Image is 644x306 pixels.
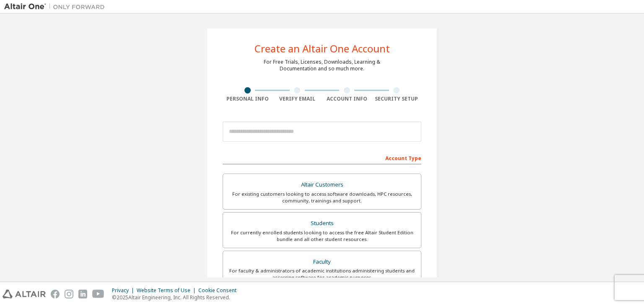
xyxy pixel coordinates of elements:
[112,294,241,301] p: © 2025 Altair Engineering, Inc. All Rights Reserved.
[198,287,241,294] div: Cookie Consent
[112,287,137,294] div: Privacy
[223,151,421,164] div: Account Type
[273,96,322,102] div: Verify Email
[228,256,416,268] div: Faculty
[3,290,46,298] img: altair_logo.svg
[228,267,416,281] div: For faculty & administrators of academic institutions administering students and accessing softwa...
[228,229,416,243] div: For currently enrolled students looking to access the free Altair Student Edition bundle and all ...
[322,96,372,102] div: Account Info
[228,179,416,191] div: Altair Customers
[4,3,109,11] img: Altair One
[228,218,416,229] div: Students
[65,290,73,298] img: instagram.svg
[137,287,198,294] div: Website Terms of Use
[51,290,60,298] img: facebook.svg
[223,96,273,102] div: Personal Info
[228,191,416,204] div: For existing customers looking to access software downloads, HPC resources, community, trainings ...
[264,59,380,72] div: For Free Trials, Licenses, Downloads, Learning & Documentation and so much more.
[78,290,87,298] img: linkedin.svg
[92,290,104,298] img: youtube.svg
[372,96,422,102] div: Security Setup
[254,44,390,54] div: Create an Altair One Account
